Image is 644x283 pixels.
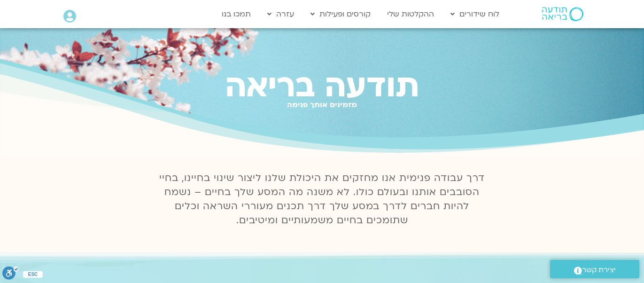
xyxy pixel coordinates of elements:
a: לוח שידורים [446,5,504,23]
a: תמכו בנו [217,5,256,23]
a: עזרה [263,5,299,23]
a: יצירת קשר [550,260,639,278]
span: יצירת קשר [582,264,616,276]
a: קורסים ופעילות [306,5,375,23]
p: דרך עבודה פנימית אנו מחזקים את היכולת שלנו ליצור שינוי בחיינו, בחיי הסובבים אותנו ובעולם כולו. לא... [154,171,490,228]
img: תודעה בריאה [542,7,583,21]
a: ההקלטות שלי [382,5,439,23]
